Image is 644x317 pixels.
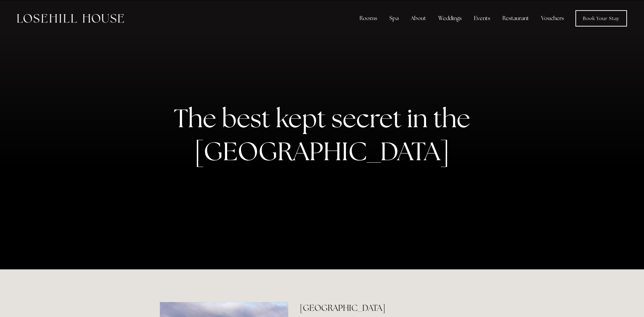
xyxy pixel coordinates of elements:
[384,12,404,25] div: Spa
[300,302,484,314] h2: [GEOGRAPHIC_DATA]
[536,12,569,25] a: Vouchers
[354,12,383,25] div: Rooms
[468,12,496,25] div: Events
[17,14,124,23] img: Losehill House
[497,12,534,25] div: Restaurant
[433,12,467,25] div: Weddings
[174,101,476,168] strong: The best kept secret in the [GEOGRAPHIC_DATA]
[575,10,627,27] a: Book Your Stay
[405,12,431,25] div: About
